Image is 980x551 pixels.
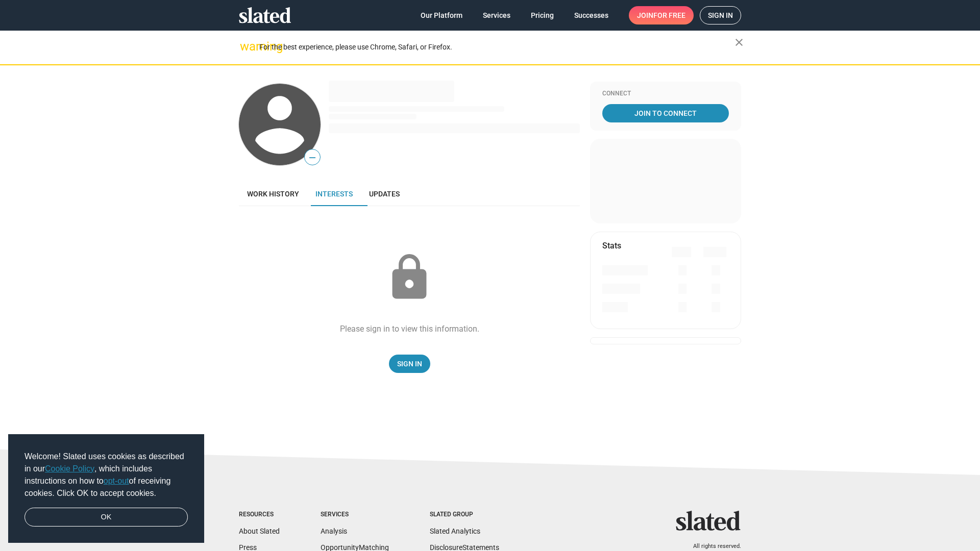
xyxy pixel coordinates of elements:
span: Sign In [397,355,422,373]
a: Cookie Policy [45,464,94,473]
a: Updates [361,182,408,206]
span: Successes [574,6,608,24]
span: Join [637,6,685,24]
span: Interests [315,190,353,198]
span: Pricing [531,6,554,24]
a: Pricing [523,6,562,24]
span: Welcome! Slated uses cookies as described in our , which includes instructions on how to of recei... [24,450,188,499]
a: Work history [239,182,307,206]
a: Interests [307,182,361,206]
a: Sign in [700,6,741,24]
span: Sign in [708,7,733,24]
span: Services [483,6,510,24]
div: For the best experience, please use Chrome, Safari, or Firefox. [259,40,735,54]
a: Sign In [389,355,430,373]
a: About Slated [239,527,280,535]
div: Resources [239,511,280,519]
mat-icon: close [733,36,745,48]
span: Updates [369,190,400,198]
a: Services [475,6,519,24]
mat-icon: lock [384,252,435,303]
a: dismiss cookie message [24,508,188,527]
a: opt-out [104,477,129,485]
span: Join To Connect [604,104,727,122]
mat-card-title: Stats [602,240,621,251]
a: Our Platform [412,6,471,24]
div: Connect [602,90,729,98]
a: Joinfor free [629,6,694,24]
span: — [305,151,320,164]
span: Work history [247,190,299,198]
div: Services [321,511,389,519]
a: Successes [566,6,617,24]
mat-icon: warning [240,40,252,53]
div: cookieconsent [8,434,204,543]
span: for free [653,6,685,24]
div: Slated Group [430,511,499,519]
div: Please sign in to view this information. [340,323,479,334]
span: Our Platform [421,6,462,24]
a: Join To Connect [602,104,729,122]
a: Slated Analytics [430,527,480,535]
a: Analysis [321,527,347,535]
